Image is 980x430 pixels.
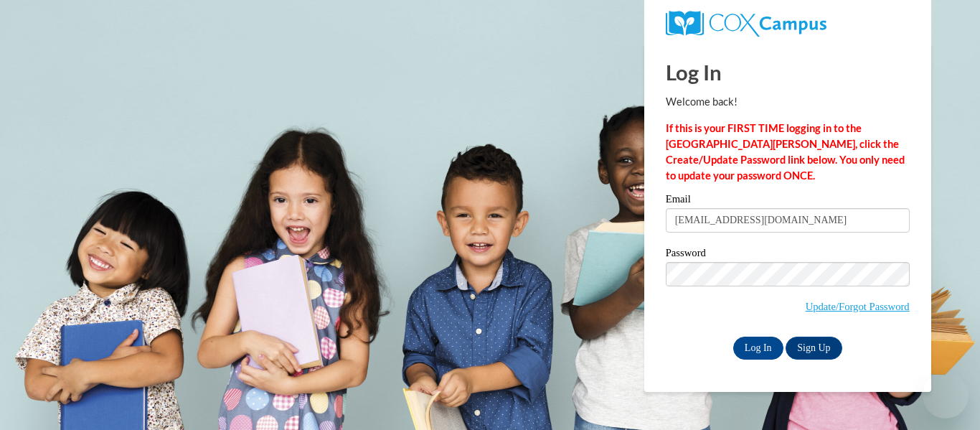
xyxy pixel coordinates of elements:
[666,11,826,37] img: COX Campus
[923,373,969,419] iframe: Button to launch messaging window
[806,301,910,312] a: Update/Forgot Password
[666,94,910,110] p: Welcome back!
[666,194,910,208] label: Email
[733,337,783,360] input: Log In
[666,248,910,262] label: Password
[666,122,905,182] strong: If this is your FIRST TIME logging in to the [GEOGRAPHIC_DATA][PERSON_NAME], click the Create/Upd...
[666,11,910,37] a: COX Campus
[786,337,842,360] a: Sign Up
[666,57,910,87] h1: Log In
